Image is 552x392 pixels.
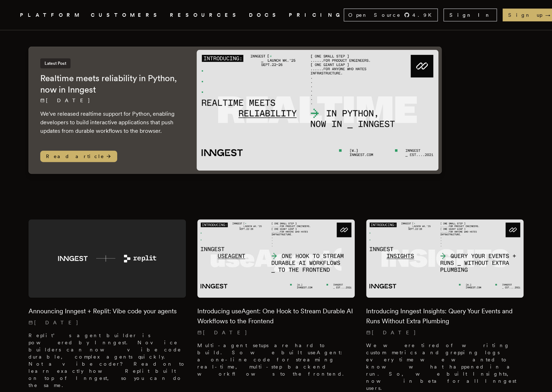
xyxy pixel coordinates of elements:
[40,97,182,104] p: [DATE]
[28,219,186,298] img: Featured image for Announcing Inngest + Replit: Vibe code your agents blog post
[40,73,182,95] h2: Realtime meets reliability in Python, now in Inngest
[366,306,524,326] h2: Introducing Inngest Insights: Query Your Events and Runs Without Extra Plumbing
[28,47,442,174] a: Latest PostRealtime meets reliability in Python, now in Inngest[DATE] We've released realtime sup...
[443,9,497,21] a: Sign In
[412,11,436,19] span: 4.9 K
[91,11,161,20] a: CUSTOMERS
[28,332,186,389] p: Replit’s agent builder is powered by Inngest. Novice builders can now vibe code durable, complex ...
[348,11,401,19] span: Open Source
[20,11,82,20] button: PLATFORM
[366,342,524,392] p: We were tired of writing custom metrics and grepping logs every time we wanted to know what happe...
[249,11,280,20] a: DOCS
[197,342,355,377] p: Multi-agent setups are hard to build. So we built useAgent: a one-line code for streaming real-ti...
[197,306,355,326] h2: Introducing useAgent: One Hook to Stream Durable AI Workflows to the Frontend
[170,11,240,20] button: RESOURCES
[28,319,186,326] p: [DATE]
[40,110,182,135] p: We've released realtime support for Python, enabling developers to build interactive applications...
[289,11,344,20] a: PRICING
[197,219,355,298] img: Featured image for Introducing useAgent: One Hook to Stream Durable AI Workflows to the Frontend ...
[197,50,438,171] img: Featured image for Realtime meets reliability in Python, now in Inngest blog post
[40,151,117,162] span: Read article
[366,219,524,298] img: Featured image for Introducing Inngest Insights: Query Your Events and Runs Without Extra Plumbin...
[197,329,355,336] p: [DATE]
[366,329,524,336] p: [DATE]
[40,58,71,68] span: Latest Post
[197,219,355,383] a: Featured image for Introducing useAgent: One Hook to Stream Durable AI Workflows to the Frontend ...
[28,306,186,316] h2: Announcing Inngest + Replit: Vibe code your agents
